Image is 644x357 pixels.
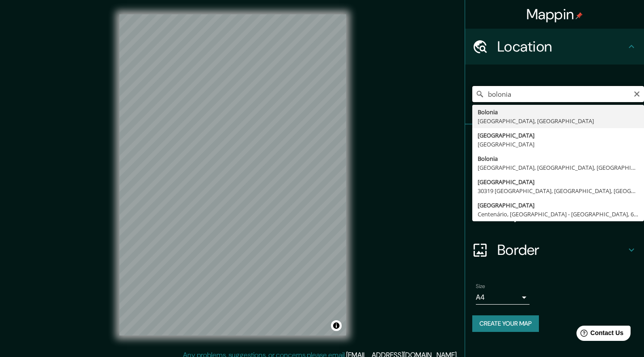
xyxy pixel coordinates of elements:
div: Location [465,29,644,65]
button: Clear [633,89,640,98]
div: [GEOGRAPHIC_DATA] [478,177,639,186]
div: [GEOGRAPHIC_DATA] [478,131,639,140]
h4: Mappin [526,5,583,23]
div: Style [465,160,644,196]
div: [GEOGRAPHIC_DATA] [478,201,639,210]
div: [GEOGRAPHIC_DATA], [GEOGRAPHIC_DATA] [478,116,639,125]
h4: Layout [497,205,626,223]
h4: Border [497,241,626,259]
div: Centenário, [GEOGRAPHIC_DATA] - [GEOGRAPHIC_DATA], 69312-653, [GEOGRAPHIC_DATA] [478,210,639,219]
div: Border [465,232,644,268]
div: 30319 [GEOGRAPHIC_DATA], [GEOGRAPHIC_DATA], [GEOGRAPHIC_DATA] [478,186,639,195]
div: [GEOGRAPHIC_DATA] [478,140,639,149]
div: Layout [465,196,644,232]
div: Bolonia [478,108,639,116]
div: A4 [476,290,530,305]
iframe: Help widget launcher [564,322,634,347]
label: Size [476,283,485,290]
button: Toggle attribution [331,320,342,331]
div: Bolonia [478,154,639,163]
img: pin-icon.png [576,12,583,19]
div: Pins [465,125,644,160]
input: Pick your city or area [472,86,644,102]
button: Create your map [472,315,539,332]
div: [GEOGRAPHIC_DATA], [GEOGRAPHIC_DATA], [GEOGRAPHIC_DATA] [478,163,639,172]
h4: Location [497,38,626,56]
canvas: Map [119,14,346,335]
